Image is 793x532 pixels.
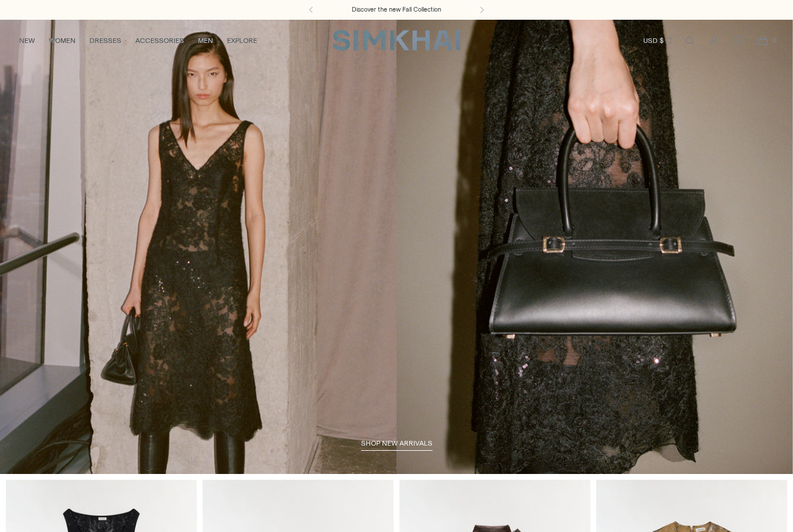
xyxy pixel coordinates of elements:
a: Go to the account page [702,29,726,52]
a: WOMEN [49,28,75,53]
a: Wishlist [727,29,750,52]
a: ACCESSORIES [135,28,184,53]
a: DRESSES [89,28,121,53]
span: shop new arrivals [361,439,432,447]
a: Open cart modal [751,29,774,52]
span: 0 [769,35,779,45]
a: Open search modal [678,29,701,52]
a: NEW [19,28,35,53]
a: SIMKHAI [333,29,460,52]
a: MEN [198,28,213,53]
a: shop new arrivals [361,439,432,451]
a: Discover the new Fall Collection [352,5,441,15]
button: USD $ [643,28,674,53]
a: EXPLORE [227,28,257,53]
